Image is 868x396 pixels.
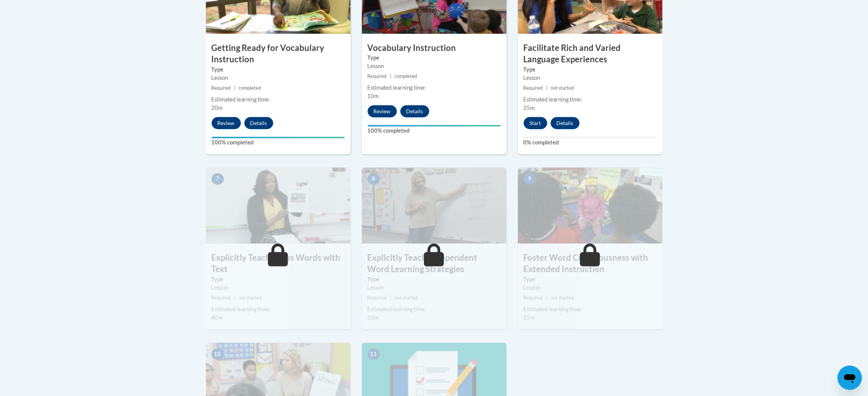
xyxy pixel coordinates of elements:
span: Required [524,85,543,91]
span: 40m [212,314,223,321]
span: 25m [524,105,535,111]
label: Type [524,65,657,74]
span: not started [551,295,574,301]
label: Type [212,275,345,284]
div: Your progress [212,137,345,138]
div: Estimated learning time: [524,95,657,104]
h3: Getting Ready for Vocabulary Instruction [206,42,350,66]
span: 7 [212,173,224,185]
h3: Vocabulary Instruction [362,42,506,54]
span: not started [239,295,262,301]
label: Type [368,275,501,284]
span: 11 [368,348,380,360]
span: not started [395,295,418,301]
span: Required [212,295,231,301]
span: | [234,85,236,91]
label: 100% completed [368,127,501,135]
span: | [546,295,548,301]
button: Review [212,117,241,129]
div: Estimated learning time: [368,84,501,92]
span: | [234,295,236,301]
label: 100% completed [212,138,345,147]
div: Estimated learning time: [524,305,657,314]
span: 10m [368,93,379,99]
button: Details [244,117,273,129]
div: Lesson [524,284,657,292]
button: Details [551,117,580,129]
button: Start [524,117,547,129]
h3: Facilitate Rich and Varied Language Experiences [518,42,663,66]
span: not started [551,85,574,91]
div: Lesson [212,74,345,82]
h3: Explicitly Teach Focus Words with Text [206,252,350,276]
span: | [390,73,392,79]
span: Required [524,295,543,301]
label: Type [368,54,501,62]
span: | [546,85,548,91]
span: Required [368,73,387,79]
span: completed [395,73,417,79]
img: Course Image [518,168,663,244]
h3: Explicitly Teach Independent Word Learning Strategies [362,252,506,276]
h3: Foster Word Consciousness with Extended Instruction [518,252,663,276]
span: 20m [368,314,379,321]
label: 0% completed [524,138,657,147]
div: Your progress [368,125,501,127]
div: Estimated learning time: [212,305,345,314]
span: 8 [368,173,380,185]
span: 20m [212,105,223,111]
img: Course Image [362,168,506,244]
button: Details [400,105,429,117]
div: Estimated learning time: [368,305,501,314]
button: Review [368,105,397,117]
iframe: Button to launch messaging window [838,366,862,390]
label: Type [212,65,345,74]
label: Type [524,275,657,284]
span: Required [212,85,231,91]
span: | [390,295,392,301]
div: Lesson [212,284,345,292]
div: Estimated learning time: [212,95,345,104]
span: Required [368,295,387,301]
img: Course Image [206,168,350,244]
div: Lesson [524,74,657,82]
div: Lesson [368,284,501,292]
span: 10 [212,348,224,360]
span: 9 [524,173,536,185]
span: completed [239,85,261,91]
span: 35m [524,314,535,321]
div: Lesson [368,62,501,70]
